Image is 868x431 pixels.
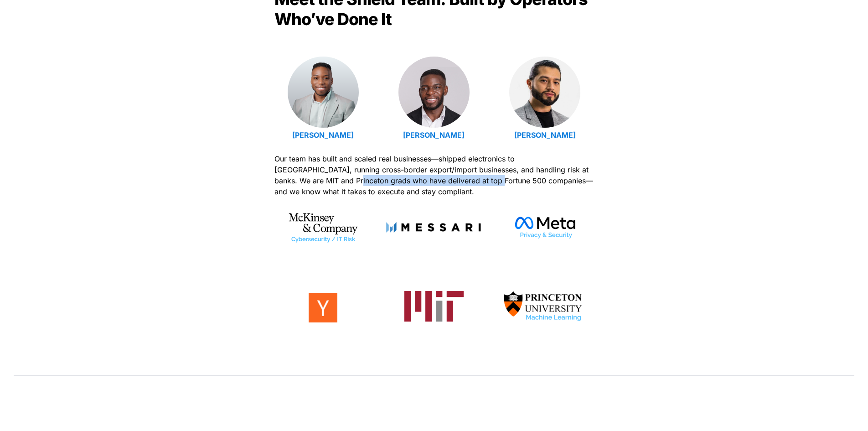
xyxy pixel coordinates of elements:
a: [PERSON_NAME] [403,130,465,140]
a: [PERSON_NAME] [292,130,354,140]
a: [PERSON_NAME] [514,130,576,140]
span: Our team has built and scaled real businesses—shipped electronics to [GEOGRAPHIC_DATA], running c... [274,154,595,196]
